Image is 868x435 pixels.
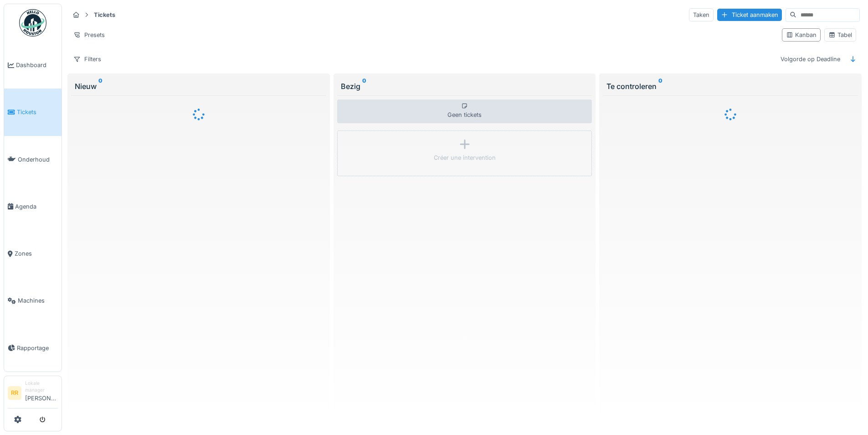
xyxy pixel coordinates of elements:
[25,380,58,406] li: [PERSON_NAME]
[16,61,58,69] span: Dashboard
[18,296,58,305] span: Machines
[17,108,58,116] span: Tickets
[606,81,854,92] div: Te controleren
[4,230,62,277] a: Zones
[15,249,58,258] span: Zones
[717,9,782,21] div: Ticket aanmaken
[341,81,589,92] div: Bezig
[19,9,46,37] img: Badge_color-CXgf-gQk.svg
[90,10,119,19] strong: Tickets
[69,28,109,42] div: Presets
[689,8,714,21] div: Taken
[25,380,58,394] div: Lokale manager
[98,81,103,92] sup: 0
[4,325,62,372] a: Rapportage
[75,81,323,92] div: Nieuw
[4,42,62,89] a: Dashboard
[828,31,852,39] div: Tabel
[4,136,62,183] a: Onderhoud
[8,380,58,409] a: RR Lokale manager[PERSON_NAME]
[776,52,844,66] div: Volgorde op Deadline
[8,386,21,400] li: RR
[658,81,663,92] sup: 0
[434,153,496,162] div: Créer une intervention
[4,183,62,230] a: Agenda
[362,81,366,92] sup: 0
[786,31,817,39] div: Kanban
[4,277,62,324] a: Machines
[18,155,58,164] span: Onderhoud
[17,344,58,352] span: Rapportage
[337,100,592,123] div: Geen tickets
[4,89,62,136] a: Tickets
[69,52,105,66] div: Filters
[15,202,58,211] span: Agenda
